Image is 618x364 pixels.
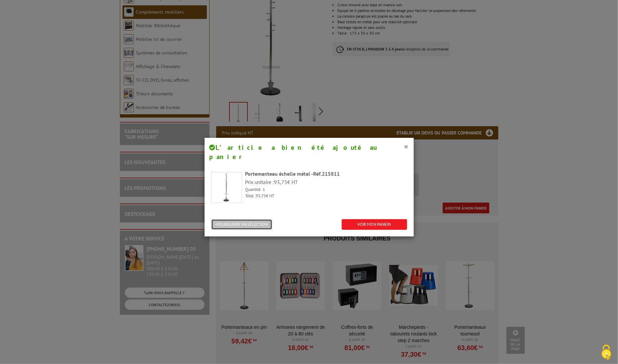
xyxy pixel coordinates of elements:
[598,344,615,361] img: Cookies (fenêtre modale)
[595,341,618,364] button: Cookies (fenêtre modale)
[245,193,407,199] p: Total : € HT
[313,170,340,177] span: Réf.215811
[274,179,288,185] span: 93,75
[263,187,265,192] span: 1
[245,170,407,178] div: Portemanteau échelle métal -
[211,219,272,230] button: POURSUIVRE MA SÉLECTION
[245,187,407,193] p: Quantité :
[256,193,266,199] span: 93,75
[210,143,409,162] h4: L’article a bien été ajouté au panier
[342,219,407,230] a: VOIR MON PANIER
[245,178,407,186] p: Prix unitaire : € HT
[404,142,409,151] button: ×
